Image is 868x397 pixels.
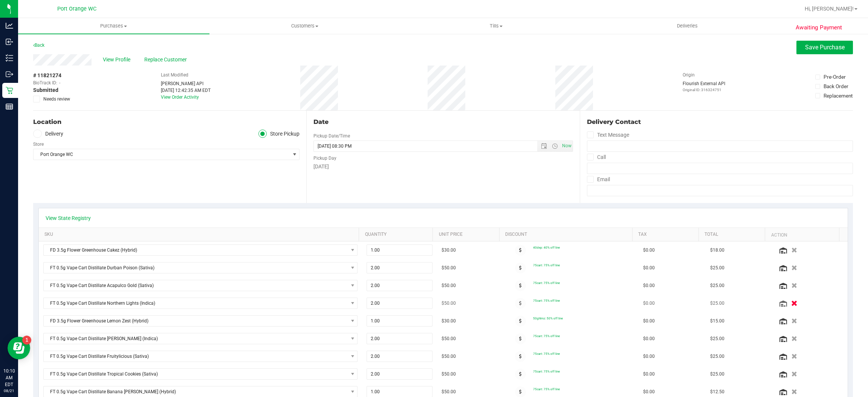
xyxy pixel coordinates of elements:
[592,18,783,34] a: Deliveries
[3,388,15,394] p: 08/21
[44,316,348,326] span: FD 3.5g Flower Greenhouse Lemon Zest (Hybrid)
[43,368,358,380] span: NO DATA FOUND
[161,87,211,94] div: [DATE] 12:42:35 AM EDT
[710,300,724,307] span: $25.00
[18,18,209,34] a: Purchases
[587,130,629,140] label: Text Message
[161,72,188,78] label: Last Modified
[683,87,725,93] p: Original ID: 316324751
[537,143,550,149] span: Open the date view
[6,87,13,94] inline-svg: Retail
[710,247,724,254] span: $18.00
[824,73,846,81] div: Pre-Order
[209,18,401,34] a: Customers
[710,388,724,395] span: $12.50
[59,79,60,86] span: -
[313,155,336,162] label: Pickup Day
[643,300,655,307] span: $0.00
[22,336,31,345] iframe: Resource center unread badge
[44,232,356,238] a: SKU
[710,264,724,272] span: $25.00
[643,388,655,395] span: $0.00
[43,315,358,327] span: NO DATA FOUND
[34,149,290,160] span: Port Orange WC
[643,318,655,325] span: $0.00
[442,371,456,378] span: $50.00
[643,264,655,272] span: $0.00
[44,333,348,344] span: FT 0.5g Vape Cart Distillate [PERSON_NAME] (Indica)
[533,299,560,302] span: 75cart: 75% off line
[710,353,724,360] span: $25.00
[587,174,610,185] label: Email
[442,300,456,307] span: $50.00
[6,103,13,110] inline-svg: Reports
[442,247,456,254] span: $30.00
[805,6,854,12] span: Hi, [PERSON_NAME]!
[824,92,853,99] div: Replacement
[313,163,573,171] div: [DATE]
[439,232,497,238] a: Unit Price
[46,214,91,222] a: View State Registry
[6,38,13,46] inline-svg: Inbound
[44,351,348,362] span: FT 0.5g Vape Cart Distillate Fruitylicious (Sativa)
[710,318,724,325] span: $15.00
[43,244,358,256] span: NO DATA FOUND
[704,232,762,238] a: Total
[258,130,300,138] label: Store Pickup
[824,82,848,90] div: Back Order
[683,72,695,78] label: Origin
[33,86,58,94] span: Submitted
[533,334,560,338] span: 75cart: 75% off line
[33,43,44,48] a: Back
[33,130,63,138] label: Delivery
[44,298,348,308] span: FT 0.5g Vape Cart Distillate Northern Lights (Indica)
[43,298,358,309] span: NO DATA FOUND
[587,140,853,152] input: Format: (999) 999-9999
[44,386,348,397] span: FT 0.5g Vape Cart Distillate Banana [PERSON_NAME] (Hybrid)
[43,262,358,273] span: NO DATA FOUND
[210,23,400,29] span: Customers
[710,282,724,289] span: $25.00
[643,335,655,342] span: $0.00
[3,368,15,388] p: 10:10 AM EDT
[44,245,348,255] span: FD 3.5g Flower Greenhouse Cakez (Hybrid)
[6,54,13,62] inline-svg: Inventory
[442,282,456,289] span: $50.00
[43,280,358,291] span: NO DATA FOUND
[57,6,96,12] span: Port Orange WC
[43,351,358,362] span: NO DATA FOUND
[442,388,456,395] span: $50.00
[548,143,561,149] span: Open the time view
[367,369,432,379] input: 2.00
[18,23,209,29] span: Purchases
[643,282,655,289] span: $0.00
[667,23,708,29] span: Deliveries
[367,298,432,308] input: 2.00
[533,370,560,373] span: 75cart: 75% off line
[6,70,13,78] inline-svg: Outbound
[313,118,573,127] div: Date
[533,387,560,391] span: 75cart: 75% off line
[505,232,629,238] a: Discount
[710,335,724,342] span: $25.00
[560,140,573,151] span: Set Current date
[367,280,432,291] input: 2.00
[805,44,845,51] span: Save Purchase
[643,371,655,378] span: $0.00
[442,318,456,325] span: $30.00
[367,245,432,255] input: 1.00
[442,264,456,272] span: $50.00
[367,316,432,326] input: 1.00
[683,80,725,93] div: Flourish External API
[43,96,70,102] span: Needs review
[643,353,655,360] span: $0.00
[365,232,430,238] a: Quantity
[44,280,348,291] span: FT 0.5g Vape Cart Distillate Acapulco Gold (Sativa)
[367,351,432,362] input: 2.00
[442,335,456,342] span: $50.00
[587,163,853,174] input: Format: (999) 999-9999
[533,352,560,356] span: 75cart: 75% off line
[442,353,456,360] span: $50.00
[400,18,592,34] a: Tills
